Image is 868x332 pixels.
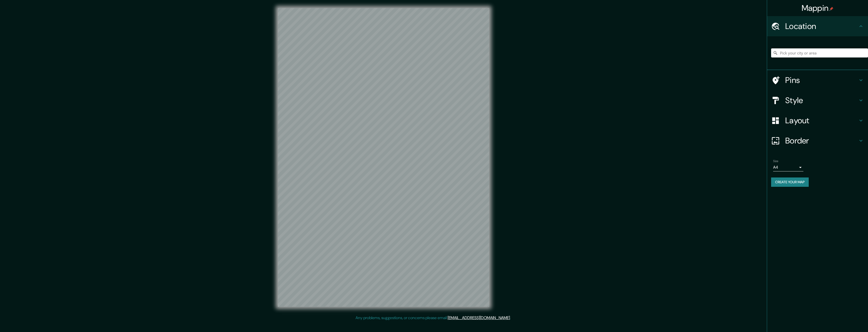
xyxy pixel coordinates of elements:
[511,315,512,321] div: .
[278,8,489,307] canvas: Map
[802,3,834,13] h4: Mappin
[771,48,868,57] input: Pick your city or area
[785,75,858,85] h4: Pins
[785,21,858,31] h4: Location
[767,70,868,90] div: Pins
[767,16,868,36] div: Location
[511,315,511,321] div: .
[785,136,858,146] h4: Border
[767,90,868,110] div: Style
[785,95,858,105] h4: Style
[785,115,858,126] h4: Layout
[829,7,833,11] img: pin-icon.png
[767,131,868,151] div: Border
[767,110,868,131] div: Layout
[773,163,803,171] div: A4
[356,315,511,321] p: Any problems, suggestions, or concerns please email .
[448,315,510,320] a: [EMAIL_ADDRESS][DOMAIN_NAME]
[771,177,809,187] button: Create your map
[773,159,778,163] label: Size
